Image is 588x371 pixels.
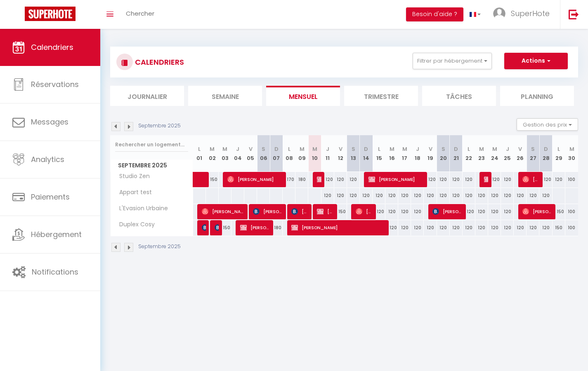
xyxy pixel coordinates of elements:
th: 07 [270,135,283,172]
button: Filtrer par hébergement [413,53,492,69]
abbr: M [492,145,497,153]
abbr: M [222,145,227,153]
abbr: S [352,145,355,153]
div: 120 [373,188,385,203]
span: Duplex Cosy [112,220,157,229]
abbr: J [506,145,509,153]
li: Mensuel [266,86,340,106]
span: L'Evasion Urbaine [112,204,170,213]
div: 120 [539,188,552,203]
div: 120 [437,172,450,187]
div: 120 [411,204,424,219]
img: Super Booking [25,7,76,21]
div: 120 [424,188,437,203]
div: 120 [488,172,501,187]
div: 120 [385,204,398,219]
div: 100 [565,204,578,219]
abbr: J [326,145,329,153]
th: 11 [321,135,334,172]
span: [PERSON_NAME] [253,204,283,219]
th: 12 [334,135,347,172]
div: 150 [553,220,565,235]
th: 26 [514,135,527,172]
div: 120 [385,220,398,235]
th: 02 [206,135,219,172]
div: 120 [347,172,360,187]
div: 100 [565,172,578,187]
th: 09 [295,135,308,172]
div: 120 [321,188,334,203]
div: 120 [539,172,552,187]
abbr: M [210,145,215,153]
abbr: J [236,145,239,153]
button: Gestion des prix [517,118,578,131]
th: 28 [539,135,552,172]
th: 27 [527,135,539,172]
abbr: M [569,145,574,153]
span: [PERSON_NAME] [202,204,244,219]
span: [PERSON_NAME] [522,171,539,187]
span: SuperHote [511,8,550,19]
span: [PERSON_NAME] [240,220,270,235]
span: Calendriers [31,42,73,52]
span: [PERSON_NAME] [356,204,373,219]
button: Actions [504,53,568,69]
li: Tâches [422,86,496,106]
div: 120 [347,188,360,203]
div: 120 [411,220,424,235]
li: Semaine [188,86,262,106]
div: 100 [565,220,578,235]
th: 24 [488,135,501,172]
span: [PERSON_NAME] [317,204,334,219]
div: 120 [437,188,450,203]
p: Septembre 2025 [138,122,181,130]
div: 120 [385,188,398,203]
th: 21 [450,135,463,172]
span: [PERSON_NAME] [291,204,308,219]
div: 120 [398,204,411,219]
span: Notifications [32,267,78,277]
abbr: V [339,145,342,153]
th: 16 [385,135,398,172]
th: 13 [347,135,360,172]
div: 120 [463,172,475,187]
div: 120 [463,204,475,219]
th: 06 [257,135,270,172]
span: [PERSON_NAME] [227,171,283,187]
img: ... [493,7,505,20]
div: 120 [411,188,424,203]
li: Journalier [110,86,184,106]
div: 120 [334,172,347,187]
span: Hébergement [31,229,82,240]
span: [PERSON_NAME] [PERSON_NAME] [484,171,488,187]
th: 05 [244,135,257,172]
abbr: J [416,145,419,153]
span: Chercher [126,9,154,18]
span: [PERSON_NAME] [522,204,552,219]
span: [PERSON_NAME] [215,220,219,235]
li: Planning [500,86,574,106]
div: 120 [475,188,488,203]
div: 180 [270,220,283,235]
span: Réservations [31,79,79,89]
div: 120 [514,188,527,203]
img: logout [569,9,579,19]
span: [PERSON_NAME] [317,171,321,187]
abbr: M [312,145,317,153]
div: 120 [398,220,411,235]
li: Trimestre [344,86,418,106]
th: 08 [283,135,295,172]
abbr: S [531,145,535,153]
div: 120 [437,220,450,235]
div: 120 [501,172,514,187]
th: 01 [193,135,206,172]
div: 120 [488,220,501,235]
th: 22 [463,135,475,172]
abbr: M [390,145,394,153]
abbr: D [454,145,458,153]
button: Ouvrir le widget de chat LiveChat [7,3,31,28]
th: 10 [308,135,321,172]
abbr: S [262,145,265,153]
abbr: M [479,145,484,153]
span: Studio Zen [112,172,152,181]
